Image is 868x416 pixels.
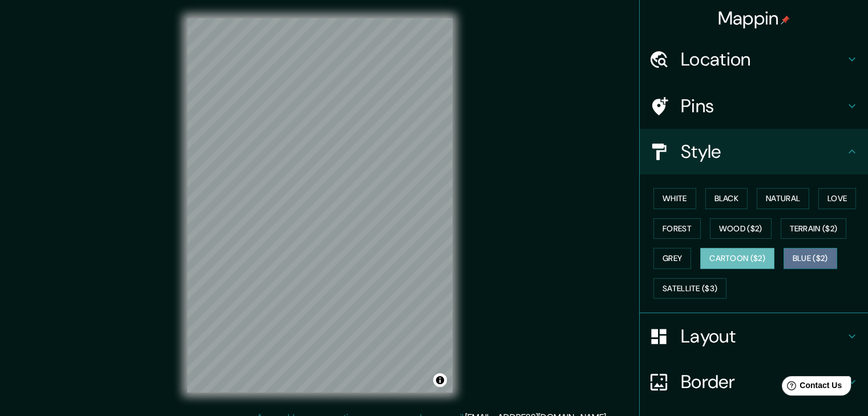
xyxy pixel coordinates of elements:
img: pin-icon.png [781,15,790,25]
h4: Style [681,140,845,163]
h4: Pins [681,95,845,117]
canvas: Map [187,18,453,393]
button: Blue ($2) [784,248,837,269]
div: Layout [640,313,868,359]
button: Cartoon ($2) [700,248,774,269]
button: Natural [757,188,809,209]
h4: Mappin [718,7,790,30]
div: Location [640,36,868,82]
div: Pins [640,83,868,129]
h4: Location [681,48,845,71]
button: Black [705,188,748,209]
button: Satellite ($3) [653,278,726,299]
div: Border [640,359,868,405]
h4: Layout [681,325,845,348]
button: Love [818,188,856,209]
button: Toggle attribution [433,373,447,387]
h4: Border [681,370,845,393]
button: Wood ($2) [710,218,772,239]
iframe: Help widget launcher [766,372,855,403]
button: Grey [653,248,691,269]
button: White [653,188,696,209]
div: Style [640,129,868,174]
button: Forest [653,218,701,239]
button: Terrain ($2) [781,218,847,239]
